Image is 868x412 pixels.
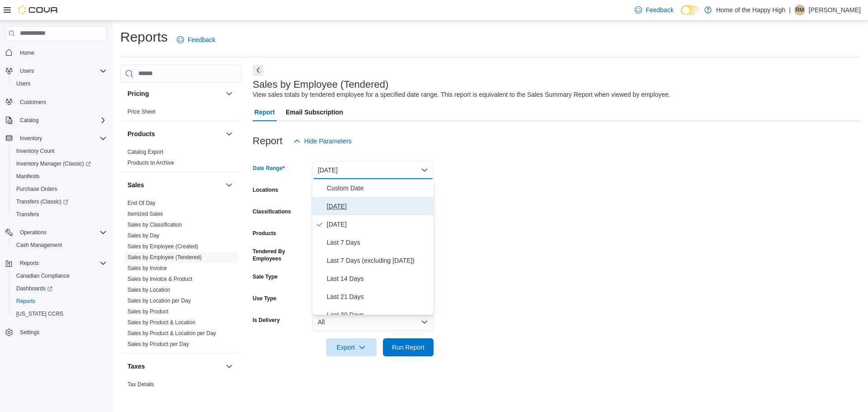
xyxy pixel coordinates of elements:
span: Settings [20,329,39,336]
button: Sales [127,180,222,189]
span: RM [796,5,804,15]
span: Sales by Product & Location [127,319,196,326]
a: Tax Details [127,381,154,388]
label: Locations [253,186,278,194]
label: Products [253,230,276,237]
a: Sales by Invoice & Product [127,276,192,282]
a: Cash Management [13,240,66,251]
button: All [312,313,434,331]
p: Home of the Happy High [716,5,785,15]
div: Pricing [120,106,242,121]
a: Inventory Manager (Classic) [13,158,94,169]
span: Last 7 Days (excluding [DATE]) [327,255,430,266]
span: Purchase Orders [13,184,107,194]
a: Customers [16,97,50,108]
span: Last 21 Days [327,291,430,302]
a: Sales by Product [127,308,169,315]
a: Feedback [173,31,219,49]
span: Inventory [16,133,107,144]
span: Report [255,103,275,121]
button: Customers [2,95,110,109]
span: Operations [16,227,107,238]
span: Feedback [188,35,215,44]
span: Itemized Sales [127,210,163,218]
span: Users [16,66,107,76]
button: Products [127,129,222,138]
a: Feedback [631,1,677,19]
span: Purchase Orders [16,185,57,193]
span: Hide Parameters [304,137,352,146]
button: Canadian Compliance [9,270,110,282]
button: Products [224,128,235,139]
span: Feedback [646,5,673,14]
h3: Products [127,129,155,138]
button: Taxes [127,362,222,371]
nav: Complex example [5,43,107,363]
span: Settings [16,327,107,338]
span: Home [16,47,107,58]
button: Pricing [127,89,222,98]
a: Canadian Compliance [13,270,73,281]
div: Taxes [120,379,242,404]
span: Dashboards [16,285,52,292]
a: Dashboards [13,283,56,294]
a: Manifests [13,171,43,182]
h3: Report [253,136,283,147]
span: Customers [20,99,46,106]
label: Sale Type [253,273,278,280]
button: [US_STATE] CCRS [9,308,110,320]
span: Transfers (Classic) [13,196,107,207]
span: Sales by Invoice [127,265,167,272]
button: Next [253,65,264,76]
div: Select listbox [312,179,434,315]
span: Inventory Count [13,146,107,156]
button: Settings [2,326,110,339]
span: Users [16,80,30,87]
a: Sales by Location per Day [127,298,191,304]
label: Date Range [253,165,285,172]
a: Inventory Count [13,146,58,156]
span: Reports [16,298,35,305]
button: Taxes [224,361,235,372]
span: Transfers (Classic) [16,198,68,205]
span: Reports [20,260,39,267]
button: Operations [2,226,110,239]
button: Purchase Orders [9,183,110,195]
span: Users [13,78,107,89]
button: Export [326,338,377,356]
a: [US_STATE] CCRS [13,308,67,319]
button: Inventory [2,132,110,145]
a: Price Sheet [127,109,156,115]
button: Sales [224,180,235,190]
span: Sales by Employee (Tendered) [127,254,202,261]
span: End Of Day [127,199,156,207]
a: Sales by Classification [127,222,182,228]
span: Washington CCRS [13,308,107,319]
h3: Pricing [127,89,149,98]
button: Users [2,65,110,77]
div: Sales [120,198,242,353]
button: Home [2,46,110,59]
a: Sales by Employee (Created) [127,243,198,250]
span: Transfers [13,209,107,220]
a: Sales by Product & Location per Day [127,330,216,336]
span: Catalog [16,115,107,126]
div: Rebecca MacNeill [794,5,805,15]
span: Dashboards [13,283,107,294]
button: Cash Management [9,239,110,251]
button: Reports [2,257,110,270]
span: Reports [13,296,107,307]
span: Sales by Product [127,308,169,315]
a: Sales by Product & Location [127,319,196,326]
a: Transfers (Classic) [9,195,110,208]
a: Sales by Product per Day [127,341,189,347]
button: Users [16,66,38,76]
input: Dark Mode [681,5,700,15]
span: Canadian Compliance [16,272,70,279]
span: Home [20,49,34,57]
span: Last 30 Days [327,309,430,320]
span: Canadian Compliance [13,270,107,281]
span: Inventory [20,135,42,142]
